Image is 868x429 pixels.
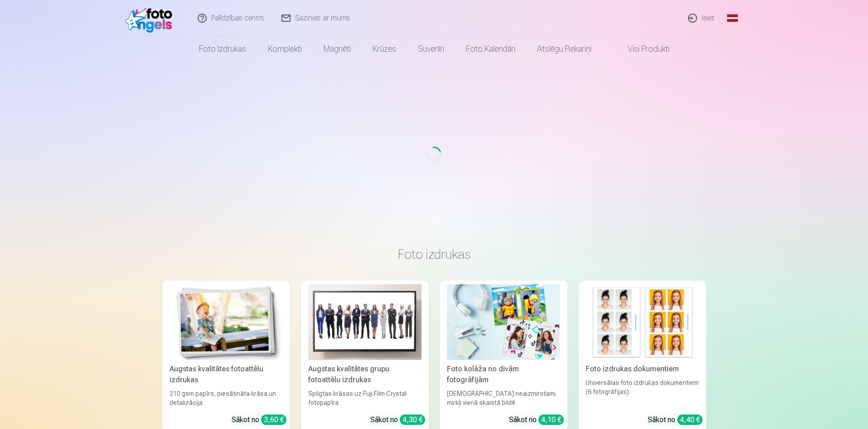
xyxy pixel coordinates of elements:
[305,389,425,407] div: Spilgtas krāsas uz Fuji Film Crystal fotopapīra
[455,36,526,62] a: Foto kalendāri
[407,36,455,62] a: Suvenīri
[526,36,602,62] a: Atslēgu piekariņi
[400,414,425,425] div: 4,30 €
[582,364,703,375] div: Foto izdrukas dokumentiem
[509,414,564,425] div: Sākot no
[166,364,286,385] div: Augstas kvalitātes fotoattēlu izdrukas
[170,246,699,262] h3: Foto izdrukas
[602,36,680,62] a: Visi produkti
[125,4,177,33] img: /fa1
[261,414,286,425] div: 3,60 €
[308,284,422,360] img: Augstas kvalitātes grupu fotoattēlu izdrukas
[313,36,362,62] a: Magnēti
[305,364,425,385] div: Augstas kvalitātes grupu fotoattēlu izdrukas
[677,414,703,425] div: 4,40 €
[362,36,407,62] a: Krūzes
[582,378,703,407] div: Universālas foto izdrukas dokumentiem (6 fotogrāfijas)
[447,284,560,360] img: Foto kolāža no divām fotogrāfijām
[538,414,564,425] div: 4,10 €
[257,36,313,62] a: Komplekti
[170,284,283,360] img: Augstas kvalitātes fotoattēlu izdrukas
[188,36,257,62] a: Foto izdrukas
[648,414,703,425] div: Sākot no
[232,414,286,425] div: Sākot no
[586,284,699,360] img: Foto izdrukas dokumentiem
[370,414,425,425] div: Sākot no
[443,389,564,407] div: [DEMOGRAPHIC_DATA] neaizmirstami mirkļi vienā skaistā bildē
[443,364,564,385] div: Foto kolāža no divām fotogrāfijām
[166,389,286,407] div: 210 gsm papīrs, piesātināta krāsa un detalizācija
